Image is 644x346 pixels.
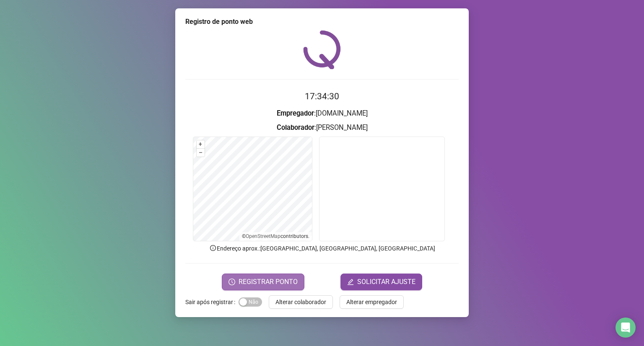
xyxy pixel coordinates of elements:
button: Alterar colaborador [269,295,333,309]
h3: : [DOMAIN_NAME] [185,108,459,119]
a: OpenStreetMap [246,233,280,239]
img: QRPoint [303,30,341,69]
li: © contributors. [242,233,309,239]
label: Sair após registrar [185,295,239,309]
button: + [197,140,205,148]
span: clock-circle [229,279,235,285]
span: info-circle [209,244,217,252]
strong: Empregador [277,109,314,117]
button: Alterar empregador [340,295,404,309]
span: Alterar empregador [346,297,397,307]
span: REGISTRAR PONTO [239,277,298,287]
time: 17:34:30 [305,91,339,101]
button: editSOLICITAR AJUSTE [340,274,422,290]
button: REGISTRAR PONTO [222,274,304,290]
div: Open Intercom Messenger [615,318,636,338]
div: Registro de ponto web [185,17,459,27]
p: Endereço aprox. : [GEOGRAPHIC_DATA], [GEOGRAPHIC_DATA], [GEOGRAPHIC_DATA] [185,244,459,253]
h3: : [PERSON_NAME] [185,122,459,133]
span: SOLICITAR AJUSTE [357,277,415,287]
span: Alterar colaborador [275,297,326,307]
button: – [197,149,205,157]
strong: Colaborador [277,124,314,132]
span: edit [347,279,354,285]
